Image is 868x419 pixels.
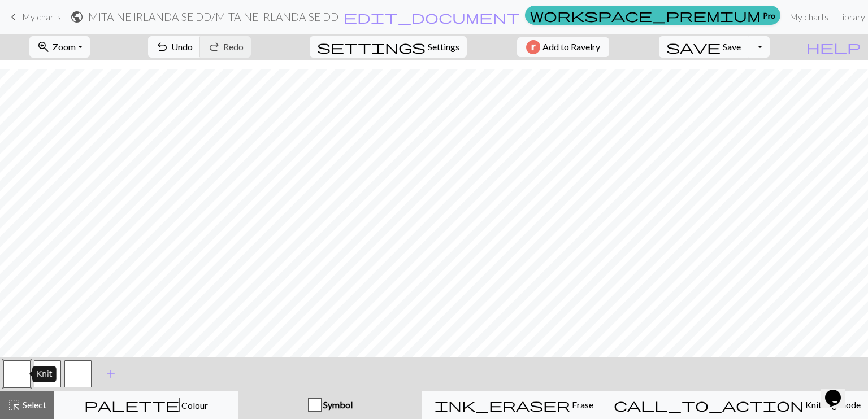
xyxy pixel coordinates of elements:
[821,374,857,408] iframe: chat widget
[155,39,169,55] span: undo
[666,39,721,55] span: save
[32,366,57,382] div: Knit
[180,400,208,411] span: Colour
[428,40,459,54] span: Settings
[659,36,749,58] button: Save
[806,39,861,55] span: help
[104,366,118,382] span: add
[54,391,238,419] button: Colour
[22,11,61,22] span: My charts
[310,36,467,58] button: SettingsSettings
[34,360,61,387] button: p
[21,399,46,410] span: Select
[517,37,609,57] button: Add to Ravelry
[53,41,76,52] span: Zoom
[7,7,61,27] a: My charts
[526,40,540,54] img: Ravelry
[785,6,833,28] a: My charts
[7,397,21,413] span: highlight_alt
[70,9,84,25] span: public
[614,397,804,413] span: call_to_action
[570,399,593,410] span: Erase
[344,9,520,25] span: edit_document
[37,39,50,55] span: zoom_in
[171,41,193,52] span: Undo
[606,391,868,419] button: Knitting mode
[723,41,741,52] span: Save
[7,9,20,25] span: keyboard_arrow_left
[317,40,426,54] i: Settings
[238,391,422,419] button: Symbol
[322,399,353,410] span: Symbol
[435,397,570,413] span: ink_eraser
[804,399,861,410] span: Knitting mode
[148,36,201,58] button: Undo
[530,7,761,23] span: workspace_premium
[422,391,606,419] button: Erase
[29,36,90,58] button: Zoom
[84,397,179,413] span: palette
[542,40,600,54] span: Add to Ravelry
[88,10,338,23] h2: MITAINE IRLANDAISE DD / MITAINE IRLANDAISE DD
[525,6,780,25] a: Pro
[317,39,426,55] span: settings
